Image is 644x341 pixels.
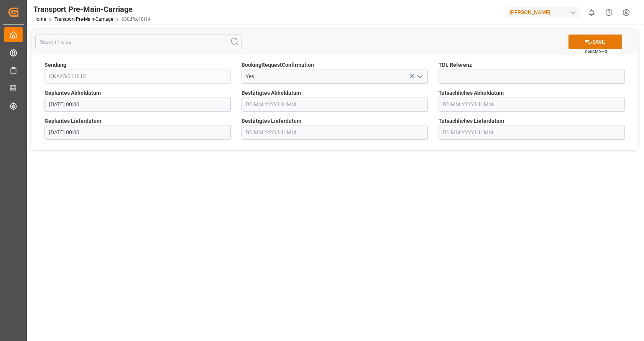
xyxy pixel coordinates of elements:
[44,97,231,112] input: DD.MM.YYYY HH:MM
[242,61,314,69] span: BookingRequestConfirmation
[44,117,101,125] span: Geplantes Lieferdatum
[242,117,301,125] span: Bestätigtes Lieferdatum
[583,4,600,21] button: show 0 new notifications
[242,97,428,112] input: DD.MM.YYYY HH:MM
[54,16,113,22] a: Transport Pre-Main-Carriage
[439,125,625,140] input: DD.MM.YYYY HH:MM
[44,125,231,140] input: DD.MM.YYYY HH:MM
[439,117,504,125] span: Tatsächliches Lieferdatum
[44,89,101,97] span: Geplantes Abholdatum
[35,35,242,49] input: Search Fields
[33,3,151,15] div: Transport Pre-Main-Carriage
[242,89,301,97] span: Bestätigtes Abholdatum
[506,5,583,20] button: [PERSON_NAME]
[33,16,46,22] a: Home
[568,35,622,49] button: SAVE
[585,49,607,54] span: Ctrl/CMD + S
[439,97,625,112] input: DD.MM.YYYY HH:MM
[44,61,66,69] span: Sendung
[242,125,428,140] input: DD.MM.YYYY HH:MM
[600,4,618,21] button: Help Center
[439,89,504,97] span: Tatsächliches Abholdatum
[506,7,580,18] div: [PERSON_NAME]
[413,71,425,82] button: open menu
[439,61,472,69] span: TDL Referenz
